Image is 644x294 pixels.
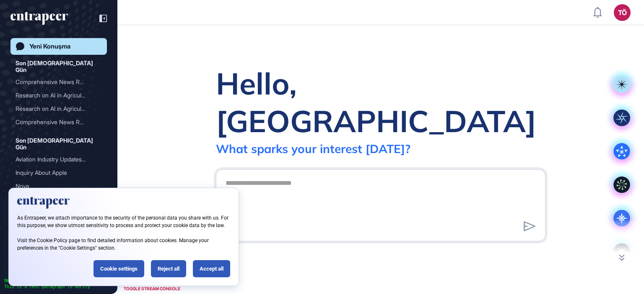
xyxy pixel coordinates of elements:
[614,4,631,21] button: TÖ
[16,135,102,153] div: Son [DEMOGRAPHIC_DATA] Gün
[16,89,102,102] div: Research on AI in Agriculture News from August 19, 2025 to September 19, 2025
[122,284,182,294] div: TOGGLE STREAM CONSOLE
[16,89,95,102] div: Research on AI in Agricul...
[16,153,102,166] div: Aviation Industry Updates from August 1, 2025, to Present
[16,75,95,89] div: Comprehensive News Resear...
[216,141,410,156] div: What sparks your interest [DATE]?
[29,43,70,50] div: Yeni Konuşma
[16,75,102,89] div: Comprehensive News Research on OpenAI from July 24, 2025, to September 24, 2025
[16,102,95,115] div: Research on AI in Agricul...
[16,166,95,179] div: Inquiry About Apple
[10,38,107,55] a: Yeni Konuşma
[16,179,102,193] div: Nova
[16,179,95,193] div: Nova
[10,12,68,25] div: entrapeer-logo
[16,166,102,179] div: Inquiry About Apple
[16,115,95,129] div: Comprehensive News Resear...
[16,115,102,129] div: Comprehensive News Research on OpenAI: Developments and Trends from July 24, 2025, to September 2...
[216,64,545,140] div: Hello, [GEOGRAPHIC_DATA]
[16,58,102,75] div: Son [DEMOGRAPHIC_DATA] Gün
[16,102,102,115] div: Research on AI in Agriculture News from August 19, 2025, until Today
[16,153,95,166] div: Aviation Industry Updates...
